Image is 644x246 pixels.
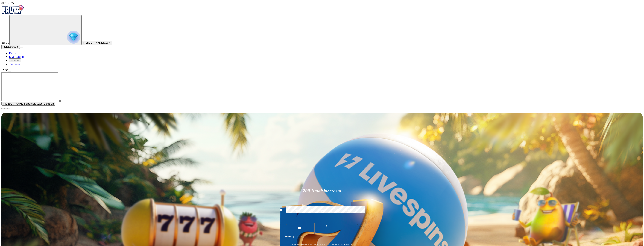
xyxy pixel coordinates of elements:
[3,45,11,48] span: Talletus
[337,206,359,217] label: €250
[286,224,291,229] button: minus icon
[288,234,289,237] span: €
[20,47,23,48] button: menu
[11,45,18,48] span: 0.00 €
[1,52,643,66] nav: Main menu
[1,5,24,14] img: Fruta
[1,69,8,72] span: 15:30
[1,108,4,109] button: close icon
[67,31,80,44] img: reward progress
[7,108,10,109] button: fullscreen icon
[58,100,61,102] button: play icon
[8,71,11,72] button: menu
[9,52,17,55] a: Kasino
[286,235,302,242] span: Talleta ja pelaa
[1,72,58,101] iframe: Sweet Bonanza
[4,108,7,109] button: chevron-down icon
[285,235,359,242] button: Talleta ja pelaa
[9,58,21,62] button: Palkkiot
[1,1,14,5] span: user session time
[9,55,24,58] a: Live Kasino
[1,102,55,106] button: [PERSON_NAME] pelaamistaSweet Bonanza
[36,102,54,105] span: Sweet Bonanza
[83,41,104,44] span: [PERSON_NAME]
[1,45,20,49] button: Talletusplus icon0.00 €
[1,5,643,66] nav: Primary
[3,102,36,105] span: [PERSON_NAME] pelaamista
[104,41,111,44] span: 0.00 €
[285,206,307,217] label: €50
[10,59,19,62] span: Palkkiot
[311,206,333,217] label: €150
[326,224,327,228] span: €
[9,62,22,66] a: Tarjoukset
[1,12,24,15] a: Fruta
[353,224,358,229] button: plus icon
[82,41,112,45] button: [PERSON_NAME]0.00 €
[9,15,82,45] button: reward progress
[1,41,9,44] span: Taso 3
